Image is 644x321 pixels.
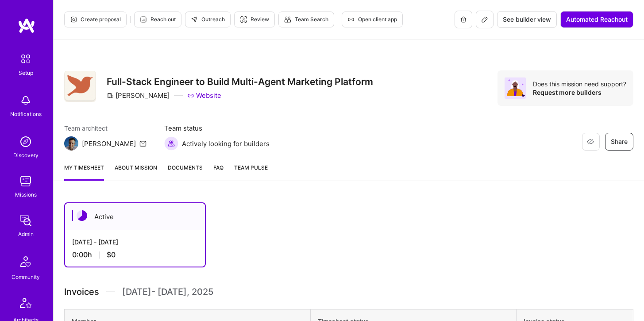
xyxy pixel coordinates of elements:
[168,163,203,181] a: Documents
[611,137,628,146] span: Share
[240,15,269,23] span: Review
[234,164,268,171] span: Team Pulse
[497,11,557,28] button: See builder view
[17,212,35,229] img: admin teamwork
[13,151,39,160] div: Discovery
[107,250,116,259] span: $0
[234,12,275,27] button: Review
[587,138,594,145] i: icon EyeClosed
[77,210,87,221] img: Active
[533,88,626,97] div: Request more builders
[64,136,78,151] img: Team Architect
[139,140,147,147] i: icon Mail
[12,272,40,282] div: Community
[503,15,551,24] span: See builder view
[15,251,36,272] img: Community
[65,203,205,230] div: Active
[18,18,35,34] img: logo
[64,71,96,102] img: Company Logo
[17,133,35,151] img: discovery
[164,136,178,151] img: Actively looking for builders
[107,91,170,100] div: [PERSON_NAME]
[168,163,203,172] span: Documents
[566,15,628,24] span: Automated Reachout
[560,11,633,28] button: Automated Reachout
[64,285,99,298] span: Invoices
[191,15,225,23] span: Outreach
[234,163,268,181] a: Team Pulse
[122,285,213,298] span: [DATE] - [DATE] , 2025
[72,250,198,259] div: 0:00 h
[278,12,334,27] button: Team Search
[240,16,247,23] i: icon Targeter
[15,294,36,315] img: Architects
[107,76,373,87] h3: Full-Stack Engineer to Build Multi-Agent Marketing Platform
[18,229,34,239] div: Admin
[347,15,397,23] span: Open client app
[82,139,136,148] div: [PERSON_NAME]
[64,12,127,27] button: Create proposal
[164,124,270,133] span: Team status
[213,163,224,181] a: FAQ
[107,92,114,99] i: icon CompanyGray
[70,15,121,23] span: Create proposal
[17,92,35,109] img: bell
[284,15,328,23] span: Team Search
[533,80,626,88] div: Does this mission need support?
[17,172,35,190] img: teamwork
[19,68,33,77] div: Setup
[342,12,403,27] button: Open client app
[185,12,231,27] button: Outreach
[505,77,526,99] img: Avatar
[15,190,37,199] div: Missions
[182,139,270,148] span: Actively looking for builders
[70,16,77,23] i: icon Proposal
[187,91,221,100] a: Website
[16,50,35,68] img: setup
[115,163,157,181] a: About Mission
[140,15,176,23] span: Reach out
[64,163,104,181] a: My timesheet
[10,109,42,119] div: Notifications
[72,237,198,247] div: [DATE] - [DATE]
[134,12,181,27] button: Reach out
[106,285,115,298] img: Divider
[605,133,633,151] button: Share
[64,124,147,133] span: Team architect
